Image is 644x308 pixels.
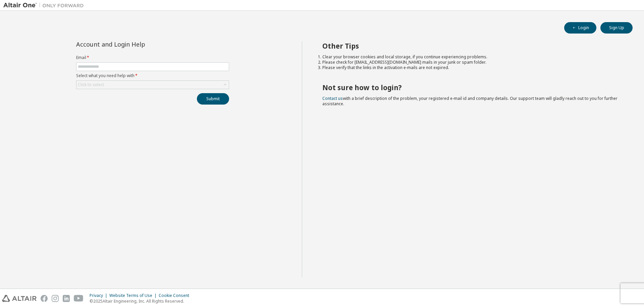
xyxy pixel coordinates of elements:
img: Altair One [3,2,87,9]
label: Select what you need help with [76,73,229,78]
img: altair_logo.svg [2,295,37,302]
li: Please verify that the links in the activation e-mails are not expired. [322,65,621,70]
h2: Not sure how to login? [322,83,621,92]
div: Website Terms of Use [109,293,159,298]
li: Clear your browser cookies and local storage, if you continue experiencing problems. [322,54,621,60]
img: linkedin.svg [63,295,70,302]
label: Email [76,55,229,60]
div: Account and Login Help [76,42,199,47]
div: Click to select [76,81,229,89]
img: facebook.svg [41,295,48,302]
button: Submit [197,93,229,105]
img: instagram.svg [52,295,59,302]
button: Login [564,22,596,34]
p: © 2025 Altair Engineering, Inc. All Rights Reserved. [90,298,193,304]
div: Click to select [78,82,104,87]
img: youtube.svg [74,295,84,302]
div: Privacy [90,293,109,298]
h2: Other Tips [322,42,621,50]
button: Sign Up [600,22,633,34]
span: with a brief description of the problem, your registered e-mail id and company details. Our suppo... [322,96,618,107]
div: Cookie Consent [159,293,193,298]
li: Please check for [EMAIL_ADDRESS][DOMAIN_NAME] mails in your junk or spam folder. [322,60,621,65]
a: Contact us [322,96,343,101]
